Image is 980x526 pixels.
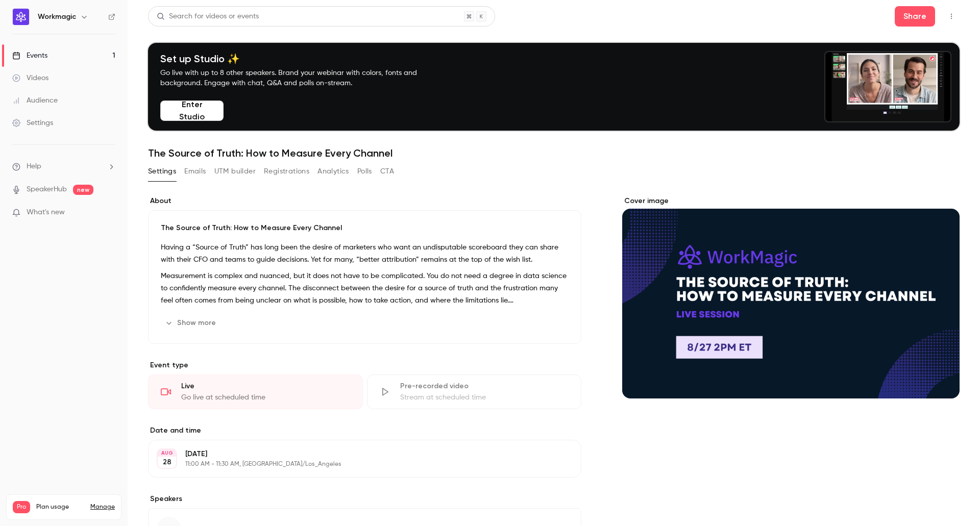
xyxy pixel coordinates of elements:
label: Speakers [148,494,581,504]
span: What's new [27,207,65,218]
li: help-dropdown-opener [12,161,115,172]
button: Polls [357,163,372,180]
p: 11:00 AM - 11:30 AM, [GEOGRAPHIC_DATA]/Los_Angeles [185,460,527,468]
button: CTA [380,163,394,180]
span: Pro [13,501,30,513]
div: Live [181,381,350,391]
button: Registrations [264,163,309,180]
p: Go live with up to 8 other speakers. Brand your webinar with colors, fonts and background. Engage... [160,68,441,88]
span: new [73,185,93,195]
button: Show more [161,315,222,331]
label: About [148,196,581,206]
button: Enter Studio [160,101,224,121]
h4: Set up Studio ✨ [160,53,441,65]
h6: Workmagic [38,12,76,22]
h1: The Source of Truth: How to Measure Every Channel [148,147,960,159]
button: Emails [184,163,206,180]
div: Stream at scheduled time [400,392,569,403]
div: Search for videos or events [157,11,259,22]
label: Cover image [622,196,960,206]
div: AUG [158,449,176,457]
section: Cover image [622,196,960,398]
div: Pre-recorded video [400,381,569,391]
p: The Source of Truth: How to Measure Every Channel [161,223,569,233]
div: Events [12,51,47,61]
div: Audience [12,95,58,106]
span: Plan usage [36,503,84,511]
a: SpeakerHub [27,184,67,195]
p: Event type [148,360,581,370]
div: LiveGo live at scheduled time [148,374,363,409]
span: Help [27,161,41,172]
p: Measurement is complex and nuanced, but it does not have to be complicated. You do not need a deg... [161,270,569,307]
button: Settings [148,163,176,180]
div: Pre-recorded videoStream at scheduled time [367,374,582,409]
label: Date and time [148,425,581,436]
div: Settings [12,118,53,128]
p: [DATE] [185,449,527,459]
div: Go live at scheduled time [181,392,350,403]
button: UTM builder [214,163,256,180]
button: Analytics [317,163,349,180]
a: Manage [90,503,115,511]
button: Share [895,6,935,27]
p: Having a “Source of Truth” has long been the desire of marketers who want an undisputable scorebo... [161,241,569,266]
p: 28 [163,457,171,467]
img: Workmagic [13,9,29,25]
div: Videos [12,73,48,83]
